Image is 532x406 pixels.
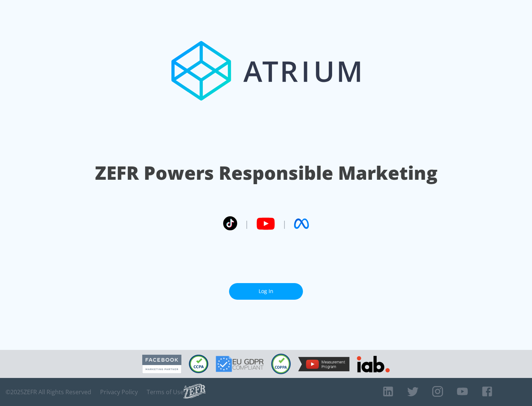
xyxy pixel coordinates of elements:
img: IAB [357,356,390,372]
img: COPPA Compliant [271,354,291,374]
a: Privacy Policy [100,388,138,396]
a: Terms of Use [147,388,184,396]
img: YouTube Measurement Program [298,357,349,371]
span: | [282,218,287,229]
img: Facebook Marketing Partner [142,355,181,374]
a: Log In [229,283,303,300]
h1: ZEFR Powers Responsible Marketing [95,160,437,186]
img: CCPA Compliant [189,355,208,373]
span: © 2025 ZEFR All Rights Reserved [6,388,91,396]
img: GDPR Compliant [216,356,264,372]
span: | [245,218,249,229]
